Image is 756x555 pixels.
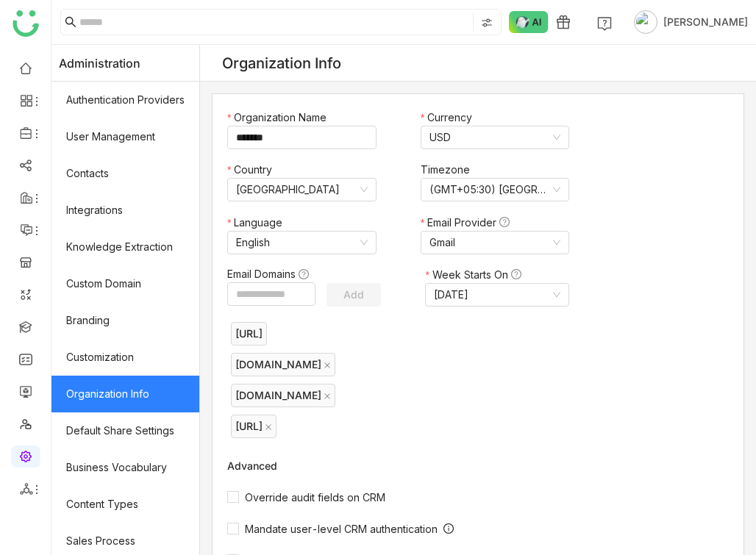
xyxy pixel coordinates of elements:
nz-tag: [DOMAIN_NAME] [231,353,335,376]
nz-select-item: English [236,232,368,254]
label: Country [227,162,279,178]
label: Language [227,215,290,231]
nz-select-item: United States [236,179,368,201]
span: Override audit fields on CRM [239,491,391,504]
a: Organization Info [51,376,199,412]
label: Organization Name [227,110,334,126]
a: Customization [51,339,199,376]
a: Business Vocabulary [51,449,199,486]
nz-select-item: (GMT+05:30) India Standard Time (Asia/Kolkata) [429,179,561,201]
nz-tag: [DOMAIN_NAME] [231,384,335,407]
img: help.svg [597,16,612,31]
label: Currency [421,110,479,126]
a: User Management [51,118,199,155]
a: Integrations [51,192,199,229]
a: Default Share Settings [51,412,199,449]
span: Mandate user-level CRM authentication [239,523,443,535]
a: Branding [51,302,199,339]
label: Email Domains [227,266,315,282]
a: Content Types [51,486,199,523]
span: Administration [59,45,140,82]
nz-select-item: Gmail [429,232,561,254]
button: Add [327,283,381,307]
nz-select-item: USD [429,126,561,148]
img: search-type.svg [481,17,493,29]
nz-tag: [URL] [231,415,277,438]
a: Authentication Providers [51,82,199,118]
label: Timezone [421,162,477,178]
a: Contacts [51,155,199,192]
label: Week Starts On [425,267,528,283]
span: [PERSON_NAME] [663,14,748,30]
img: ask-buddy-normal.svg [509,11,549,33]
img: avatar [634,10,657,34]
nz-select-item: Monday [434,284,560,306]
div: Organization Info [222,54,341,72]
a: Custom Domain [51,265,199,302]
a: Knowledge Extraction [51,229,199,265]
div: Advanced [227,459,569,472]
nz-tag: [URL] [231,322,267,345]
img: logo [13,10,39,37]
label: Email Provider [421,215,517,231]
